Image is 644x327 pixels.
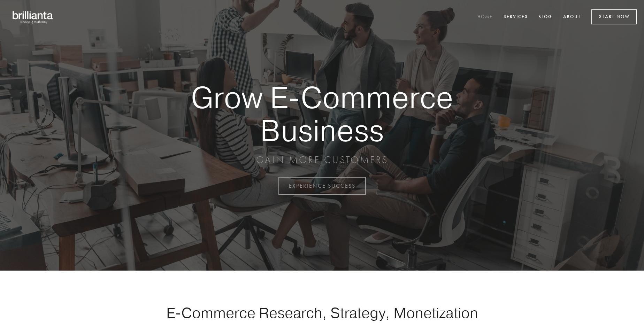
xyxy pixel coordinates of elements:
a: About [559,11,585,23]
img: brillianta - research, strategy, marketing [7,7,59,27]
p: GAIN MORE CUSTOMERS [167,154,477,166]
a: Start Now [591,9,637,24]
a: Services [499,11,532,23]
a: Home [473,11,497,23]
strong: Grow E-Commerce Business [167,81,477,147]
h1: E-Commerce Research, Strategy, Monetization [144,304,500,321]
a: Blog [534,11,557,23]
a: EXPERIENCE SUCCESS [278,177,366,195]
